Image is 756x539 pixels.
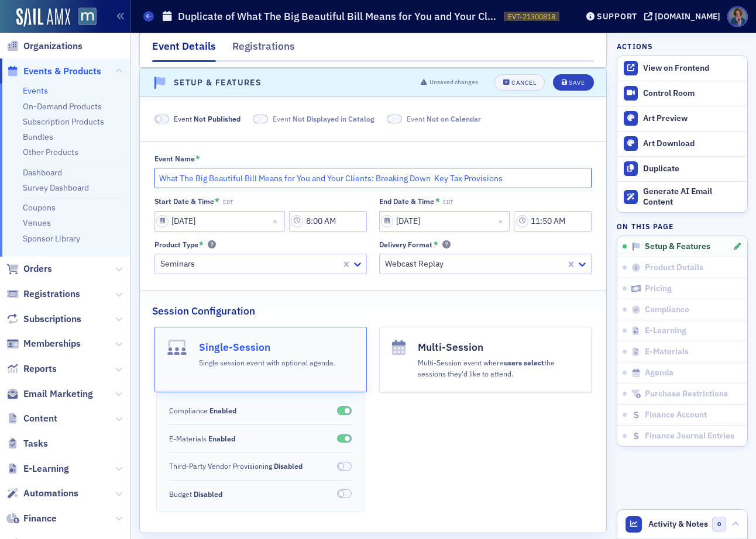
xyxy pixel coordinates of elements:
[174,113,240,124] span: Event
[23,487,78,500] span: Automations
[23,132,53,142] a: Bundles
[223,199,233,206] span: EDT
[418,357,579,379] p: Multi-Session event where the sessions they'd like to attend.
[23,388,93,400] span: Email Marketing
[6,337,81,350] a: Memberships
[645,284,672,294] span: Pricing
[289,211,367,232] input: 00:00 AM
[617,56,747,81] a: View on Frontend
[23,217,51,228] a: Venues
[232,39,295,60] div: Registrations
[434,240,438,250] abbr: This field is required
[645,368,673,378] span: Agenda
[553,74,593,91] button: Save
[569,80,585,86] div: Save
[514,211,592,232] input: 00:00 AM
[443,199,453,206] span: EDT
[643,139,741,149] div: Art Download
[6,288,80,300] a: Registrations
[70,8,97,27] a: View Homepage
[643,88,741,99] div: Control Room
[16,8,70,27] a: SailAMX
[6,362,57,375] a: Reports
[169,405,236,416] span: Compliance
[169,461,303,471] span: Third-Party Vendor Provisioning
[617,106,747,131] a: Art Preview
[387,115,402,123] span: Not on Calendar
[154,197,214,206] div: Start Date & Time
[617,221,748,232] h4: On this page
[337,489,352,498] span: Disabled
[253,115,268,123] span: Not Displayed in Catalog
[154,327,367,392] button: Single-SessionSingle session event with optional agenda.
[269,211,285,232] button: Close
[152,39,216,62] div: Event Details
[508,12,555,22] span: EVT-21300818
[169,433,235,444] span: E-Materials
[645,305,689,315] span: Compliance
[23,512,57,525] span: Finance
[337,406,352,415] span: Enabled
[511,80,536,86] div: Cancel
[504,358,544,367] b: users select
[154,115,170,123] span: Not Published
[727,6,748,27] span: Profile
[645,347,689,357] span: E-Materials
[429,78,478,87] span: Unsaved changes
[6,462,69,475] a: E-Learning
[6,313,81,326] a: Subscriptions
[597,11,637,22] div: Support
[6,437,48,450] a: Tasks
[643,113,741,124] div: Art Preview
[23,233,80,244] a: Sponsor Library
[23,40,83,53] span: Organizations
[23,437,48,450] span: Tasks
[6,512,57,525] a: Finance
[152,303,255,319] h2: Session Configuration
[379,197,434,206] div: End Date & Time
[337,434,352,443] span: Enabled
[645,410,707,420] span: Finance Account
[23,167,62,178] a: Dashboard
[199,340,335,355] h4: Single-Session
[6,487,78,500] a: Automations
[194,489,222,499] span: Disabled
[655,11,720,22] div: [DOMAIN_NAME]
[645,431,734,441] span: Finance Journal Entries
[337,462,352,471] span: Disabled
[418,340,579,355] h4: Multi-Session
[23,116,104,127] a: Subscription Products
[494,74,545,91] button: Cancel
[494,211,510,232] button: Close
[178,9,498,23] h1: Duplicate of What The Big Beautiful Bill Means for You and Your Clients: Breaking Down Key Tax Pr...
[199,240,204,250] abbr: This field is required
[174,77,262,89] h4: Setup & Features
[427,114,481,123] span: Not on Calendar
[209,406,236,415] span: Enabled
[194,114,240,123] span: Not Published
[199,355,335,368] div: Single session event with optional agenda.
[645,389,728,399] span: Purchase Restrictions
[435,196,440,207] abbr: This field is required
[407,113,481,124] span: Event
[379,211,510,232] input: MM/DD/YYYY
[23,337,81,350] span: Memberships
[154,240,198,249] div: Product Type
[23,147,78,157] a: Other Products
[23,313,81,326] span: Subscriptions
[23,85,48,96] a: Events
[169,489,222,499] span: Budget
[6,40,83,53] a: Organizations
[23,462,69,475] span: E-Learning
[215,196,219,207] abbr: This field is required
[274,461,303,471] span: Disabled
[23,65,101,78] span: Events & Products
[23,202,56,213] a: Coupons
[645,262,703,273] span: Product Details
[645,241,710,252] span: Setup & Features
[23,101,102,112] a: On-Demand Products
[23,182,89,193] a: Survey Dashboard
[6,262,52,275] a: Orders
[6,388,93,400] a: Email Marketing
[712,517,727,531] span: 0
